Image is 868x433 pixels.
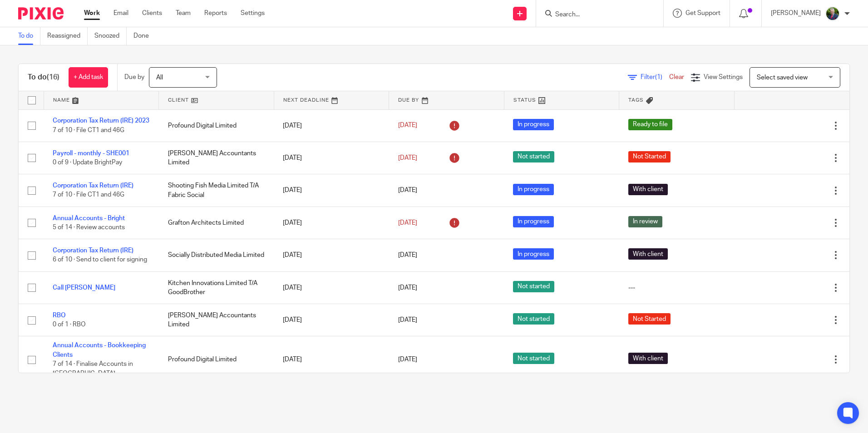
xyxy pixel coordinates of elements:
div: --- [628,283,725,292]
span: Not started [513,281,554,292]
a: Work [84,9,100,18]
a: Corporation Tax Return (IRE) [53,247,133,254]
a: Reports [204,9,227,18]
td: [DATE] [274,142,389,174]
span: With client [628,184,668,195]
a: Call [PERSON_NAME] [53,285,115,291]
h1: To do [28,73,59,82]
td: [DATE] [274,174,389,207]
a: Done [133,27,156,45]
a: To do [18,27,40,45]
span: In progress [513,119,554,130]
span: [DATE] [398,285,417,291]
span: Get Support [686,10,720,16]
span: 5 of 14 · Review accounts [53,224,125,231]
img: download.png [825,6,840,21]
td: [PERSON_NAME] Accountants Limited [159,304,274,336]
span: 7 of 14 · Finalise Accounts in [GEOGRAPHIC_DATA] [53,361,133,377]
td: [DATE] [274,109,389,142]
span: Select saved view [757,74,808,81]
td: Kitchen Innovations Limited T/A GoodBrother [159,271,274,304]
td: [PERSON_NAME] Accountants Limited [159,142,274,174]
a: Payroll - monthly - SHE001 [53,150,129,157]
a: Reassigned [47,27,88,45]
span: [DATE] [398,123,417,129]
span: In progress [513,248,554,260]
a: Corporation Tax Return (IRE) [53,182,133,189]
span: Not Started [628,313,671,325]
a: Email [113,9,128,18]
a: Settings [241,9,265,18]
span: In review [628,216,662,227]
span: Not started [513,353,554,364]
td: Shooting Fish Media Limited T/A Fabric Social [159,174,274,207]
span: Not Started [628,151,671,162]
span: Tags [628,98,644,103]
td: Profound Digital Limited [159,336,274,383]
span: 0 of 1 · RBO [53,321,86,328]
td: [DATE] [274,239,389,271]
a: Corporation Tax Return (IRE) 2023 [53,118,149,124]
p: Due by [124,73,144,82]
a: Snoozed [94,27,127,45]
span: 6 of 10 · Send to client for signing [53,257,147,263]
span: [DATE] [398,317,417,323]
a: Clear [669,74,684,80]
td: [DATE] [274,207,389,239]
span: [DATE] [398,220,417,226]
td: Profound Digital Limited [159,109,274,142]
span: With client [628,248,668,260]
span: View Settings [704,74,743,80]
span: [DATE] [398,155,417,161]
span: All [156,74,163,81]
td: [DATE] [274,271,389,304]
span: In progress [513,216,554,227]
span: Ready to file [628,119,672,130]
a: RBO [53,312,66,319]
td: [DATE] [274,336,389,383]
span: [DATE] [398,356,417,363]
img: Pixie [18,7,64,20]
a: Annual Accounts - Bookkeeping Clients [53,342,146,358]
a: Annual Accounts - Bright [53,215,125,221]
span: 0 of 9 · Update BrightPay [53,159,122,166]
a: Team [176,9,191,18]
p: [PERSON_NAME] [771,9,821,18]
a: + Add task [69,67,108,88]
span: [DATE] [398,252,417,258]
td: Grafton Architects Limited [159,207,274,239]
input: Search [554,11,636,19]
span: 7 of 10 · File CT1 and 46G [53,192,124,198]
span: 7 of 10 · File CT1 and 46G [53,127,124,133]
span: In progress [513,184,554,195]
span: [DATE] [398,187,417,193]
span: (16) [47,74,59,81]
span: Not started [513,313,554,325]
td: [DATE] [274,304,389,336]
span: Filter [641,74,669,80]
span: (1) [655,74,662,80]
span: Not started [513,151,554,162]
span: With client [628,353,668,364]
td: Socially Distributed Media Limited [159,239,274,271]
a: Clients [142,9,162,18]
